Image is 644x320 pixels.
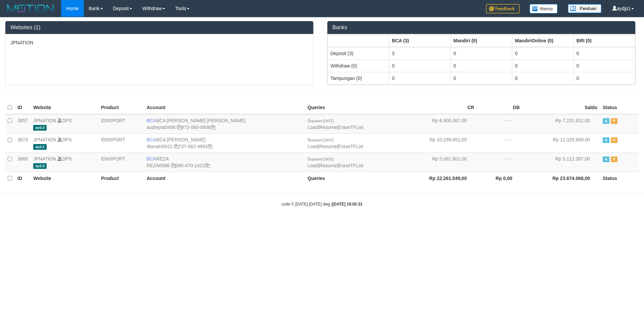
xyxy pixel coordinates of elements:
span: ayd-3 [33,163,47,169]
span: | | [308,137,363,149]
span: updated [DATE] [310,119,334,123]
td: DPS [31,114,98,134]
span: Paused [611,156,618,162]
span: ayd-1 [33,144,47,150]
span: BCA [147,156,156,162]
span: BCA [147,118,156,123]
a: Load [308,125,318,130]
td: - - - [477,133,523,152]
img: panduan.png [568,4,601,13]
td: Rp 10.299.861,00 [399,133,477,152]
th: Saldo [522,101,600,114]
td: - - - [477,152,523,172]
span: updated [DATE] [310,138,334,142]
td: Withdraw (0) [328,59,389,72]
td: 0 [512,47,574,60]
td: IDNSPORT [98,152,144,172]
th: Queries [305,101,399,114]
td: DPS [31,152,98,172]
td: 0 [574,47,635,60]
a: Load [308,163,318,168]
th: Group: activate to sort column ascending [450,34,512,47]
h3: Banks [332,25,630,31]
span: | | [308,156,363,168]
span: updated [DATE] [310,157,334,161]
td: 0 [389,59,450,72]
td: BCA [PERSON_NAME] [PERSON_NAME] 872-060-0936 [144,114,305,134]
a: audreyta0498 [147,125,175,130]
th: Website [31,101,98,114]
span: Active [603,118,609,124]
td: 0 [512,72,574,84]
td: 3873 [15,133,31,152]
span: 0 [308,156,334,162]
small: code © [DATE]-[DATE] dwg | [281,202,363,207]
td: 3860 [15,152,31,172]
td: REZA 095-470-1421 [144,152,305,172]
p: JPNATION [10,39,308,46]
a: EraseTFList [338,163,363,168]
th: DB [477,101,523,114]
a: EraseTFList [338,144,363,149]
img: Feedback.jpg [486,4,520,13]
td: - - - [477,114,523,134]
span: Active [603,156,609,162]
th: Rp 0,00 [477,172,523,185]
span: ayd-3 [33,125,47,131]
th: Group: activate to sort column ascending [328,34,389,47]
span: Active [603,137,609,143]
a: Resume [319,144,337,149]
th: Product [98,172,144,185]
a: JPNATION [33,137,56,142]
a: Copy 0954701421 to clipboard [205,163,210,168]
td: Rp 5.061.601,00 [399,152,477,172]
span: BCA [147,137,156,142]
th: Website [31,172,98,185]
a: Copy REZA0086 to clipboard [171,163,176,168]
td: Rp 7.231.812,00 [522,114,600,134]
a: Resume [319,125,337,130]
a: JPNATION [33,156,56,162]
a: Copy 8720600936 to clipboard [211,125,215,130]
a: JPNATION [33,118,56,123]
td: 0 [512,59,574,72]
td: 3 [389,47,450,60]
td: 0 [450,72,512,84]
img: MOTION_logo.png [5,3,56,13]
a: Resume [319,163,337,168]
td: Deposit (3) [328,47,389,60]
th: CR [399,101,477,114]
a: REZA0086 [147,163,169,168]
span: 0 [308,118,334,123]
span: 0 [308,137,334,142]
th: ID [15,101,31,114]
td: Rp 6.900.087,00 [399,114,477,134]
a: Copy dianatri0021 to clipboard [174,144,178,149]
td: IDNSPORT [98,114,144,134]
h3: Websites (1) [10,25,308,31]
th: Rp 23.674.068,00 [522,172,600,185]
th: Account [144,101,305,114]
td: Rp 11.329.869,00 [522,133,600,152]
span: | | [308,118,363,130]
th: Queries [305,172,399,185]
th: Status [600,101,639,114]
td: BCA [PERSON_NAME] 737-062-4661 [144,133,305,152]
th: ID [15,172,31,185]
th: Group: activate to sort column ascending [389,34,450,47]
a: dianatri0021 [147,144,172,149]
img: Button%20Memo.svg [530,4,558,13]
th: Status [600,172,639,185]
td: DPS [31,133,98,152]
td: 0 [450,47,512,60]
span: Paused [611,118,618,124]
th: Account [144,172,305,185]
td: 0 [389,72,450,84]
a: Load [308,144,318,149]
td: 0 [574,59,635,72]
td: 0 [450,59,512,72]
strong: [DATE] 18:02:31 [332,202,363,207]
a: Copy audreyta0498 to clipboard [177,125,181,130]
td: Rp 5.112.387,00 [522,152,600,172]
td: 0 [574,72,635,84]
